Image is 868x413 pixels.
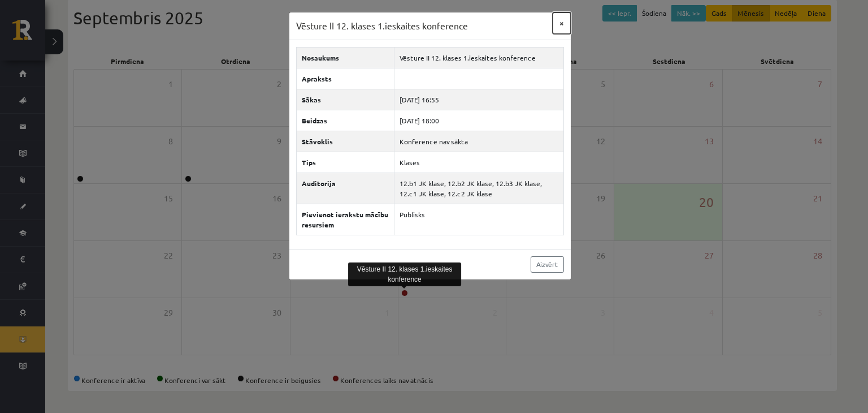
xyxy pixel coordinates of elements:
th: Auditorija [296,173,394,204]
div: Vēsture II 12. klases 1.ieskaites konference [348,263,461,286]
h3: Vēsture II 12. klases 1.ieskaites konference [296,19,468,33]
th: Stāvoklis [296,131,394,152]
td: Konference nav sākta [394,131,563,152]
td: [DATE] 18:00 [394,110,563,131]
td: 12.b1 JK klase, 12.b2 JK klase, 12.b3 JK klase, 12.c1 JK klase, 12.c2 JK klase [394,173,563,204]
td: [DATE] 16:55 [394,89,563,110]
a: Aizvērt [531,256,564,273]
td: Publisks [394,204,563,235]
button: × [553,12,571,34]
td: Vēsture II 12. klases 1.ieskaites konference [394,47,563,68]
th: Pievienot ierakstu mācību resursiem [296,204,394,235]
th: Beidzas [296,110,394,131]
th: Apraksts [296,68,394,89]
th: Nosaukums [296,47,394,68]
th: Tips [296,152,394,173]
th: Sākas [296,89,394,110]
td: Klases [394,152,563,173]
